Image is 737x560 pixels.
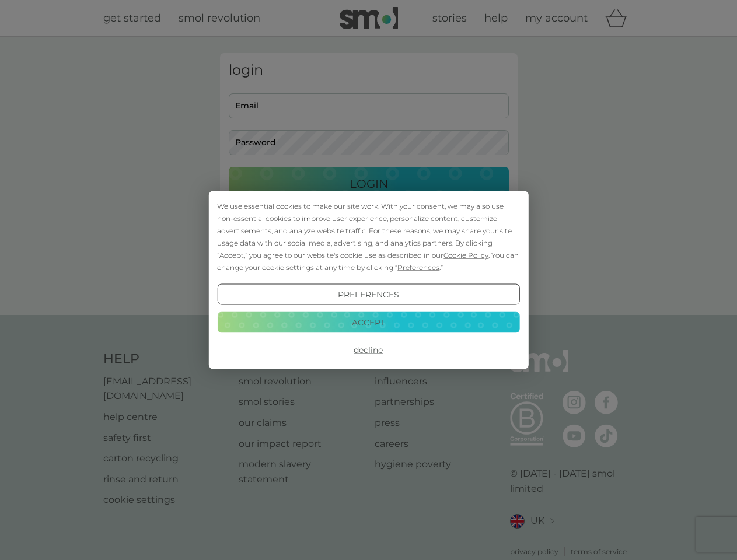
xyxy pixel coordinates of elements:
[217,284,519,305] button: Preferences
[208,191,528,369] div: Cookie Consent Prompt
[443,251,488,260] span: Cookie Policy
[217,200,519,274] div: We use essential cookies to make our site work. With your consent, we may also use non-essential ...
[397,263,439,272] span: Preferences
[217,311,519,332] button: Accept
[217,339,519,360] button: Decline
